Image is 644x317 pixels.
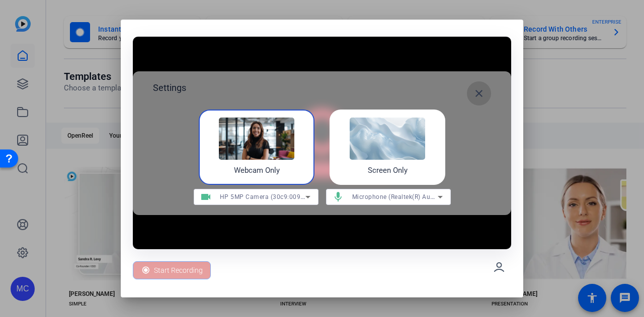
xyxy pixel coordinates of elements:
img: self-record-screen.png [350,118,425,160]
h2: Settings [153,81,186,105]
span: HP 5MP Camera (30c9:0095) [220,192,307,200]
mat-icon: close [473,87,485,99]
span: Microphone (Realtek(R) Audio) [352,192,442,200]
h4: Screen Only [368,165,408,176]
mat-icon: videocam [194,191,218,203]
img: self-record-webcam.png [219,118,294,160]
h4: Webcam Only [234,165,280,176]
mat-icon: mic [326,191,350,203]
